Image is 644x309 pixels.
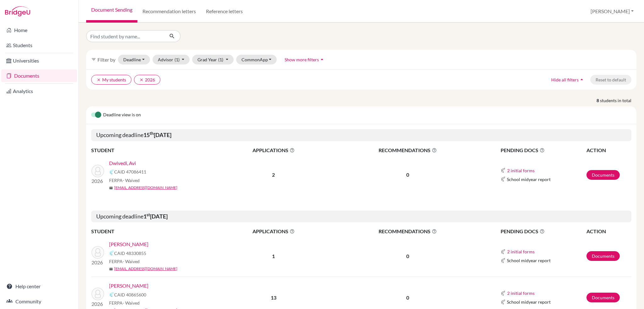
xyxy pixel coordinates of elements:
b: 1 [272,253,275,259]
img: Bridge-U [5,6,30,16]
a: [PERSON_NAME] [109,282,148,290]
img: Dwivedi, Avi [92,165,104,177]
span: School midyear report [507,299,551,305]
i: filter_list [91,57,96,62]
a: [EMAIL_ADDRESS][DOMAIN_NAME] [114,185,177,190]
span: CAID 48330855 [114,250,146,257]
span: (1) [218,57,223,62]
button: Grad Year(1) [192,55,234,64]
button: Show more filtersarrow_drop_up [279,55,330,64]
p: 0 [330,171,485,179]
button: Hide all filtersarrow_drop_up [546,75,590,85]
th: ACTION [586,227,631,235]
button: CommonApp [236,55,277,64]
a: [PERSON_NAME] [109,240,148,248]
sup: st [147,212,150,217]
p: 2026 [92,259,104,266]
img: Sarda, Aryaman [92,288,104,300]
span: APPLICATIONS [217,228,330,235]
span: mail [109,186,113,190]
span: students in total [600,97,636,104]
span: School midyear report [507,176,551,183]
p: 2026 [92,177,104,185]
i: arrow_drop_up [579,76,585,83]
button: 2 initial forms [507,248,535,255]
button: Deadline [118,55,150,64]
span: FERPA [109,177,140,184]
p: 0 [330,252,485,260]
span: CAID 47086411 [114,168,146,175]
i: arrow_drop_up [319,56,325,63]
h5: Upcoming deadline [91,129,631,141]
a: Documents [586,251,620,261]
img: Common App logo [109,292,114,297]
span: Deadline view is on [103,111,141,119]
span: FERPA [109,300,140,306]
sup: th [150,131,154,136]
span: - Waived [123,300,140,306]
span: CAID 40865600 [114,291,146,298]
th: ACTION [586,146,631,154]
a: Students [1,39,77,52]
span: (1) [175,57,180,62]
span: School midyear report [507,257,551,264]
button: [PERSON_NAME] [588,5,636,17]
th: STUDENT [91,227,217,235]
a: Home [1,24,77,36]
span: APPLICATIONS [217,146,330,154]
span: PENDING DOCS [501,228,586,235]
img: Common App logo [501,168,506,173]
img: Common App logo [501,300,506,305]
img: Common App logo [501,258,506,263]
span: - Waived [123,259,140,264]
p: 2026 [92,300,104,308]
button: 2 initial forms [507,290,535,297]
button: Advisor(1) [153,55,190,64]
p: 0 [330,294,485,301]
a: Dwivedi, Avi [109,159,136,167]
b: 2 [272,172,275,178]
span: mail [109,267,113,271]
span: RECOMMENDATIONS [330,146,485,154]
span: PENDING DOCS [501,146,586,154]
img: Common App logo [109,169,114,174]
input: Find student by name... [86,30,164,42]
button: Reset to default [590,75,631,85]
a: Documents [1,69,77,82]
a: Community [1,295,77,308]
button: clearMy students [91,75,131,85]
a: Help center [1,280,77,293]
a: Documents [586,170,620,180]
b: 1 [DATE] [143,213,168,220]
img: Patel, Dev [92,246,104,259]
b: 15 [DATE] [143,131,171,138]
img: Common App logo [501,249,506,254]
a: Documents [586,293,620,302]
span: RECOMMENDATIONS [330,228,485,235]
span: FERPA [109,258,140,265]
strong: 8 [597,97,600,104]
i: clear [139,78,144,82]
span: Filter by [97,57,115,63]
span: - Waived [123,178,140,183]
h5: Upcoming deadline [91,211,631,223]
img: Common App logo [109,251,114,256]
a: Analytics [1,85,77,97]
span: Show more filters [285,57,319,62]
img: Common App logo [501,177,506,182]
a: [EMAIL_ADDRESS][DOMAIN_NAME] [114,266,177,272]
i: clear [97,78,101,82]
a: Universities [1,54,77,67]
b: 13 [271,295,276,301]
button: 2 initial forms [507,167,535,174]
img: Common App logo [501,291,506,296]
th: STUDENT [91,146,217,154]
button: clear2026 [134,75,160,85]
span: Hide all filters [551,77,579,82]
